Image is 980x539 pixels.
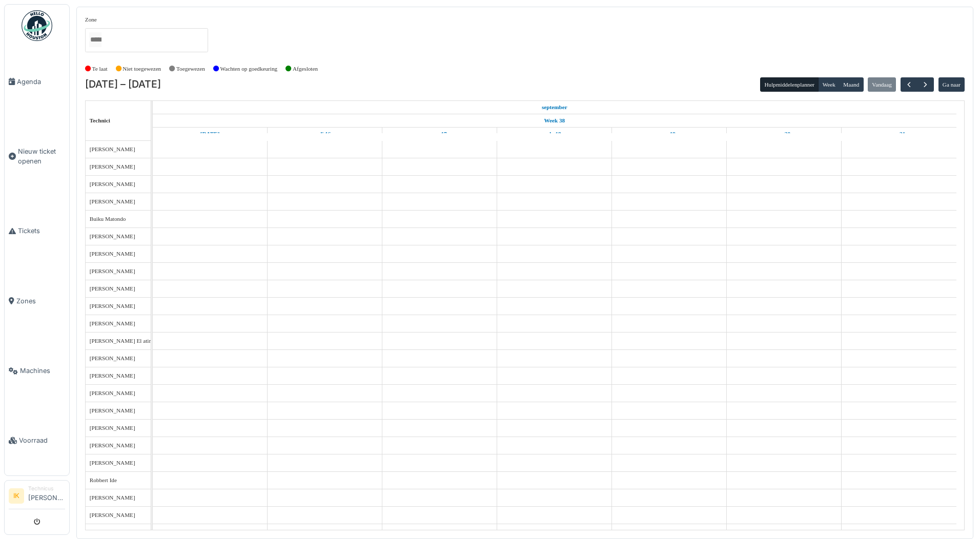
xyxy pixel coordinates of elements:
[90,355,135,361] span: [PERSON_NAME]
[17,77,65,87] span: Agenda
[938,77,965,92] button: Ga naar
[92,65,108,73] label: Te laat
[19,436,65,445] span: Voorraad
[198,128,222,140] a: 15 september 2025
[90,494,135,501] span: [PERSON_NAME]
[90,407,135,413] span: [PERSON_NAME]
[90,268,135,274] span: [PERSON_NAME]
[90,163,135,170] span: [PERSON_NAME]
[90,233,135,239] span: [PERSON_NAME]
[28,485,65,492] div: Technicus
[90,320,135,326] span: [PERSON_NAME]
[541,114,567,127] a: Week 38
[90,198,135,204] span: [PERSON_NAME]
[85,15,97,24] label: Zone
[20,366,65,376] span: Machines
[122,65,161,73] label: Niet toegewezen
[5,47,69,116] a: Agenda
[5,406,69,475] a: Voorraad
[5,116,69,196] a: Nieuw ticket openen
[5,196,69,266] a: Tickets
[545,128,564,140] a: 18 september 2025
[90,529,126,535] span: Weekend Ploeg
[661,128,678,140] a: 19 september 2025
[90,372,135,379] span: [PERSON_NAME]
[5,266,69,336] a: Zones
[868,77,896,92] button: Vandaag
[818,77,840,92] button: Week
[18,147,65,166] span: Nieuw ticket openen
[9,488,24,504] li: IK
[775,128,793,140] a: 20 september 2025
[90,285,135,292] span: [PERSON_NAME]
[90,460,135,466] span: [PERSON_NAME]
[89,32,101,47] input: Alles
[90,477,117,483] span: Robbert Ide
[901,77,917,92] button: Vorige
[90,216,126,222] span: Buiku Matondo
[5,336,69,406] a: Machines
[90,512,135,518] span: [PERSON_NAME]
[176,65,205,73] label: Toegewezen
[90,181,135,187] span: [PERSON_NAME]
[917,77,934,92] button: Volgende
[16,296,65,306] span: Zones
[85,78,161,91] h2: [DATE] – [DATE]
[18,226,65,236] span: Tickets
[9,485,65,509] a: IK Technicus[PERSON_NAME]
[90,303,135,309] span: [PERSON_NAME]
[90,146,135,152] span: [PERSON_NAME]
[90,338,155,344] span: [PERSON_NAME] El atimi
[890,128,908,140] a: 21 september 2025
[220,65,278,73] label: Wachten op goedkeuring
[90,390,135,396] span: [PERSON_NAME]
[90,442,135,448] span: [PERSON_NAME]
[90,117,110,123] span: Technici
[539,101,570,114] a: 15 september 2025
[316,128,333,140] a: 16 september 2025
[28,485,65,507] li: [PERSON_NAME]
[90,425,135,431] span: [PERSON_NAME]
[90,251,135,257] span: [PERSON_NAME]
[293,65,318,73] label: Afgesloten
[430,128,450,140] a: 17 september 2025
[760,77,819,92] button: Hulpmiddelenplanner
[839,77,864,92] button: Maand
[22,10,52,41] img: Badge_color-CXgf-gQk.svg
